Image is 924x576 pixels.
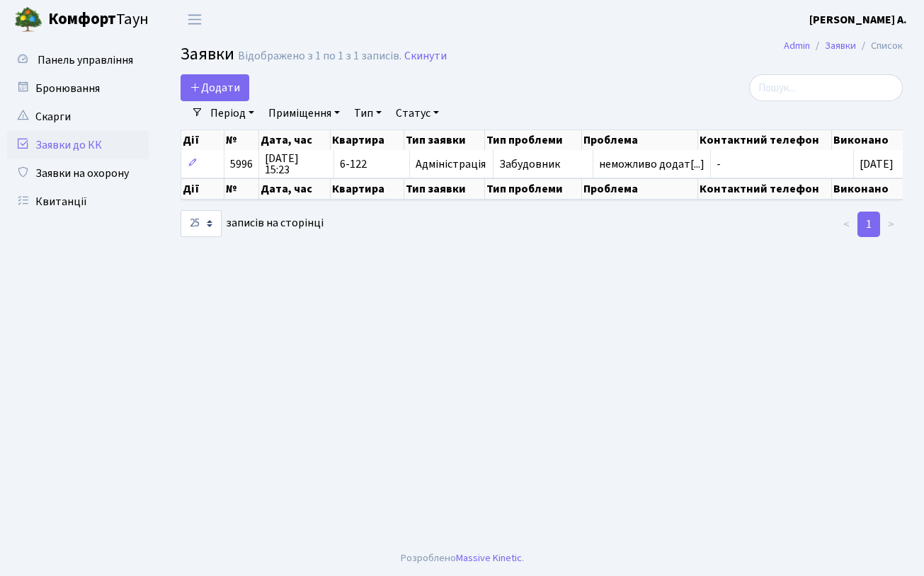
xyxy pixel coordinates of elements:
[832,130,907,150] th: Виконано
[38,52,133,68] span: Панель управління
[205,101,260,125] a: Період
[717,159,848,170] span: -
[7,103,149,131] a: Скарги
[698,130,832,150] th: Контактний телефон
[181,42,234,67] span: Заявки
[582,178,698,200] th: Проблема
[749,74,903,101] input: Пошук...
[7,159,149,188] a: Заявки на охорону
[177,8,212,31] button: Переключити навігацію
[860,156,894,172] span: [DATE]
[263,101,346,125] a: Приміщення
[265,153,328,175] span: [DATE] 15:23
[7,46,149,74] a: Панель управління
[404,50,447,63] a: Скинути
[809,11,907,28] a: [PERSON_NAME] А.
[259,130,331,150] th: Дата, час
[784,38,810,53] a: Admin
[224,178,259,200] th: №
[340,159,404,170] span: 6-122
[331,178,404,200] th: Квартира
[599,156,705,172] span: неможливо додат[...]
[856,38,903,54] li: Список
[390,101,445,125] a: Статус
[485,178,582,200] th: Тип проблеми
[181,210,222,237] select: записів на сторінці
[190,80,240,96] span: Додати
[7,188,149,216] a: Квитанції
[181,178,224,200] th: Дії
[224,130,259,150] th: №
[416,159,487,170] span: Адміністрація
[809,12,907,28] b: [PERSON_NAME] А.
[7,74,149,103] a: Бронювання
[857,212,880,237] a: 1
[832,178,907,200] th: Виконано
[698,178,832,200] th: Контактний телефон
[401,551,524,566] div: Розроблено .
[259,178,331,200] th: Дата, час
[7,131,149,159] a: Заявки до КК
[485,130,582,150] th: Тип проблеми
[230,156,253,172] span: 5996
[181,74,249,101] a: Додати
[48,8,116,30] b: Комфорт
[763,31,924,61] nav: breadcrumb
[499,159,587,170] span: Забудовник
[404,178,486,200] th: Тип заявки
[14,6,42,34] img: logo.png
[331,130,404,150] th: Квартира
[404,130,486,150] th: Тип заявки
[348,101,387,125] a: Тип
[825,38,856,53] a: Заявки
[181,130,224,150] th: Дії
[238,50,401,63] div: Відображено з 1 по 1 з 1 записів.
[181,210,324,237] label: записів на сторінці
[48,8,149,32] span: Таун
[456,551,522,565] a: Massive Kinetic
[582,130,698,150] th: Проблема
